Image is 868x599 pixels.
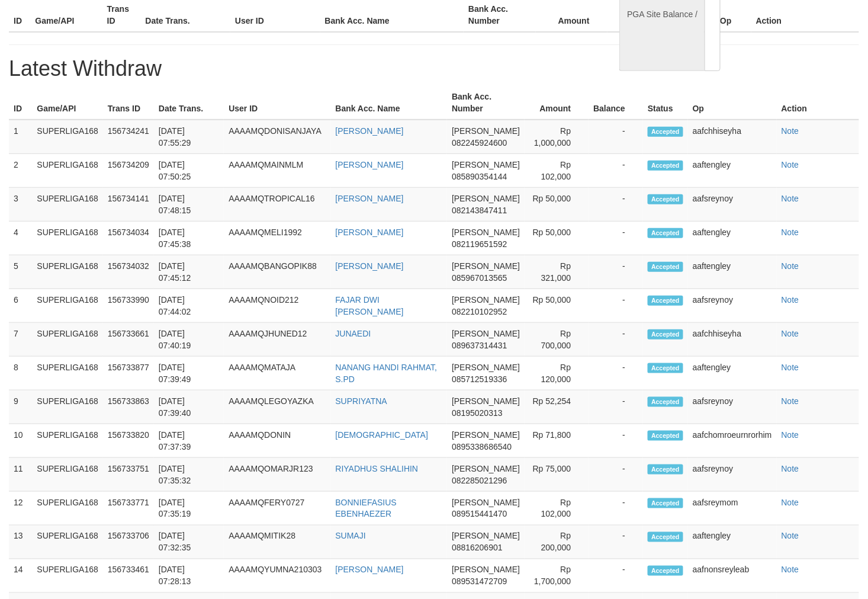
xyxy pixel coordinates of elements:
td: aafsreymom [688,492,777,526]
a: Note [782,565,799,575]
th: Op [688,86,777,120]
td: SUPERLIGA168 [32,559,103,593]
th: Bank Acc. Number [447,86,525,120]
td: [DATE] 07:50:25 [154,154,224,188]
td: SUPERLIGA168 [32,222,103,255]
td: SUPERLIGA168 [32,255,103,289]
a: Note [782,531,799,541]
a: Note [782,498,799,507]
span: 085890354144 [452,172,507,181]
td: AAAAMQLEGOYAZKA [224,390,330,424]
td: AAAAMQJHUNED12 [224,323,330,357]
td: AAAAMQNOID212 [224,289,330,323]
span: [PERSON_NAME] [452,363,520,372]
td: aafsreynoy [688,390,777,424]
td: - [589,526,643,559]
td: aafnonsreyleab [688,559,777,593]
a: Note [782,363,799,372]
a: [PERSON_NAME] [336,565,404,575]
td: SUPERLIGA168 [32,458,103,492]
span: [PERSON_NAME] [452,261,520,271]
td: Rp 75,000 [525,458,589,492]
td: 156733706 [103,526,154,559]
td: [DATE] 07:55:29 [154,120,224,154]
td: - [589,323,643,357]
span: Accepted [648,431,683,441]
td: AAAAMQTROPICAL16 [224,188,330,222]
a: Note [782,126,799,136]
a: [PERSON_NAME] [336,228,404,237]
span: Accepted [648,161,683,171]
td: 7 [9,323,32,357]
td: 13 [9,526,32,559]
td: - [589,559,643,593]
a: BONNIEFASIUS EBENHAEZER [336,498,397,519]
a: FAJAR DWI [PERSON_NAME] [336,295,404,316]
span: Accepted [648,498,683,508]
th: Action [777,86,859,120]
span: 089515441470 [452,510,507,519]
td: [DATE] 07:28:13 [154,559,224,593]
td: Rp 102,000 [525,154,589,188]
td: 6 [9,289,32,323]
td: aafchhiseyha [688,323,777,357]
th: Trans ID [103,86,154,120]
td: SUPERLIGA168 [32,424,103,458]
a: JUNAEDI [336,329,371,338]
span: 085712519336 [452,374,507,384]
td: Rp 200,000 [525,526,589,559]
td: - [589,188,643,222]
span: [PERSON_NAME] [452,498,520,507]
span: [PERSON_NAME] [452,194,520,203]
td: [DATE] 07:39:49 [154,357,224,390]
span: Accepted [648,566,683,576]
a: RIYADHUS SHALIHIN [336,464,419,473]
td: - [589,222,643,255]
td: [DATE] 07:48:15 [154,188,224,222]
td: Rp 50,000 [525,188,589,222]
th: Status [643,86,688,120]
span: [PERSON_NAME] [452,160,520,169]
td: Rp 1,000,000 [525,120,589,154]
td: 156733820 [103,424,154,458]
a: Note [782,396,799,406]
td: aafchhiseyha [688,120,777,154]
td: Rp 50,000 [525,289,589,323]
span: 082119651592 [452,239,507,249]
span: [PERSON_NAME] [452,531,520,541]
td: aaftengley [688,154,777,188]
td: 156734032 [103,255,154,289]
td: Rp 50,000 [525,222,589,255]
a: SUPRIYATNA [336,396,387,406]
td: SUPERLIGA168 [32,120,103,154]
a: [PERSON_NAME] [336,126,404,136]
td: AAAAMQDONIN [224,424,330,458]
span: 08195020313 [452,408,503,418]
td: 1 [9,120,32,154]
th: User ID [224,86,330,120]
a: NANANG HANDI RAHMAT, S.PD [336,363,438,384]
td: - [589,289,643,323]
span: Accepted [648,397,683,407]
td: - [589,458,643,492]
td: 156734209 [103,154,154,188]
td: 2 [9,154,32,188]
td: 156733877 [103,357,154,390]
th: Game/API [32,86,103,120]
span: 089637314431 [452,341,507,350]
td: Rp 1,700,000 [525,559,589,593]
span: [PERSON_NAME] [452,228,520,237]
span: [PERSON_NAME] [452,430,520,440]
th: Date Trans. [154,86,224,120]
th: Balance [589,86,643,120]
td: - [589,424,643,458]
td: AAAAMQFERY0727 [224,492,330,526]
td: Rp 321,000 [525,255,589,289]
td: SUPERLIGA168 [32,289,103,323]
td: 156733863 [103,390,154,424]
a: Note [782,430,799,440]
td: AAAAMQOMARJR123 [224,458,330,492]
h1: Latest Withdraw [9,57,859,81]
td: [DATE] 07:37:39 [154,424,224,458]
td: [DATE] 07:45:38 [154,222,224,255]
